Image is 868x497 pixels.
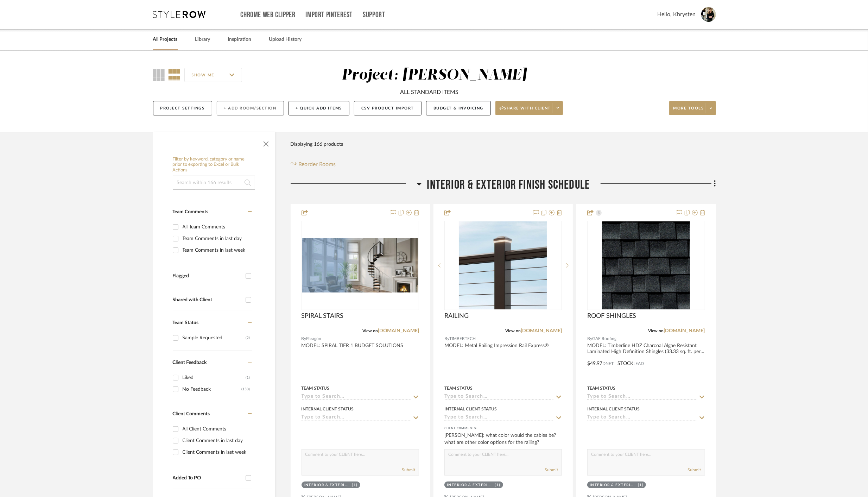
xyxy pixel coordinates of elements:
[664,328,705,333] a: [DOMAIN_NAME]
[648,329,664,333] span: View on
[153,101,212,115] button: Project Settings
[638,483,644,488] div: (1)
[426,101,491,115] button: Budget & Invoicing
[352,483,358,488] div: (1)
[173,176,255,190] input: Search within 166 results
[302,394,411,401] input: Type to Search…
[304,483,350,488] div: Interior & Exterior Finish Schedule
[173,320,199,325] span: Team Status
[459,221,547,309] img: RAILING
[302,312,344,320] span: SPIRAL STAIRS
[173,360,207,365] span: Client Feedback
[658,10,696,19] span: Hello, Khrysten
[173,273,242,279] div: Flagged
[587,312,636,320] span: ROOF SHINGLES
[505,329,521,333] span: View on
[173,209,209,214] span: Team Comments
[305,12,353,18] a: Import Pinterest
[173,157,255,173] h6: Filter by keyword, category or name prior to exporting to Excel or Bulk Actions
[673,106,704,116] span: More tools
[402,467,415,473] button: Submit
[521,328,562,333] a: [DOMAIN_NAME]
[259,136,273,150] button: Close
[587,415,696,421] input: Type to Search…
[545,467,558,473] button: Submit
[173,297,242,303] div: Shared with Client
[241,12,296,18] a: Chrome Web Clipper
[444,406,497,412] div: Internal Client Status
[183,221,250,233] div: All Team Comments
[306,335,322,342] span: Paragon
[291,137,343,151] div: Displaying 166 products
[302,406,354,412] div: Internal Client Status
[269,35,302,44] a: Upload History
[183,384,242,395] div: No Feedback
[602,221,690,309] img: ROOF SHINGLES
[444,385,473,391] div: Team Status
[173,475,242,481] div: Added To PO
[217,101,284,115] button: + Add Room/Section
[362,329,378,333] span: View on
[302,335,306,342] span: By
[153,35,178,44] a: All Projects
[444,335,449,342] span: By
[302,238,418,292] img: SPIRAL STAIRS
[588,221,704,310] div: 0
[291,160,336,169] button: Reorder Rooms
[183,245,250,256] div: Team Comments in last week
[363,12,385,18] a: Support
[701,7,716,22] img: avatar
[495,101,563,115] button: Share with client
[302,385,330,391] div: Team Status
[183,447,250,458] div: Client Comments in last week
[449,335,476,342] span: TIMBERTECH
[592,335,616,342] span: GAF Roofing
[587,335,592,342] span: By
[444,312,469,320] span: RAILING
[246,332,250,344] div: (2)
[587,394,696,401] input: Type to Search…
[444,394,553,401] input: Type to Search…
[228,35,252,44] a: Inspiration
[183,423,250,435] div: All Client Comments
[183,332,246,344] div: Sample Requested
[427,177,590,193] span: Interior & Exterior Finish Schedule
[444,432,562,446] div: [PERSON_NAME]: what color would the cables be? what are other color options for the railing?
[183,233,250,244] div: Team Comments in last day
[246,372,250,383] div: (1)
[302,415,411,421] input: Type to Search…
[354,101,422,115] button: CSV Product Import
[447,483,493,488] div: Interior & Exterior Finish Schedule
[495,483,501,488] div: (1)
[587,406,640,412] div: Internal Client Status
[342,68,527,83] div: Project: [PERSON_NAME]
[298,160,336,169] span: Reorder Rooms
[242,384,250,395] div: (150)
[183,435,250,446] div: Client Comments in last day
[688,467,701,473] button: Submit
[444,415,553,421] input: Type to Search…
[289,101,350,115] button: + Quick Add Items
[590,483,636,488] div: Interior & Exterior Finish Schedule
[400,88,459,96] div: ALL STANDARD ITEMS
[195,35,210,44] a: Library
[173,411,210,416] span: Client Comments
[445,221,562,310] div: 0
[378,328,419,333] a: [DOMAIN_NAME]
[669,101,716,115] button: More tools
[587,385,615,391] div: Team Status
[183,372,246,383] div: Liked
[500,106,551,116] span: Share with client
